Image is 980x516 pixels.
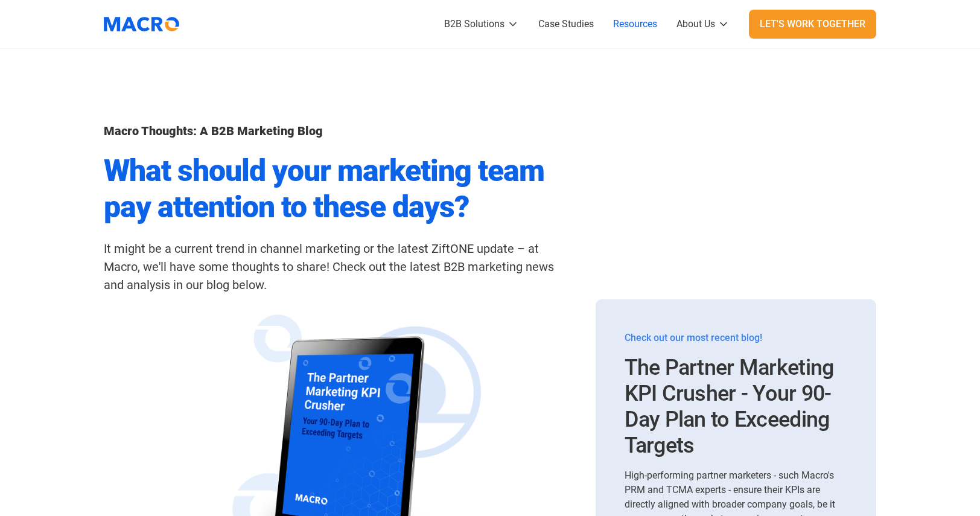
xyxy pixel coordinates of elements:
h3: The Partner Marketing KPI Crusher - Your 90-Day Plan to Exceeding Targets [625,355,847,459]
h1: Macro Thoughts: A B2B Marketing Blog [104,124,567,138]
h2: What should your marketing team pay attention to these days? [104,153,567,225]
img: Macromator Logo [98,9,185,39]
div: Let's Work Together [760,17,865,31]
a: Let's Work Together [749,10,876,39]
a: home [104,9,188,39]
div: B2B Solutions [444,17,504,31]
div: Check out our most recent blog! [625,331,847,345]
div: About Us [676,17,715,31]
a: Check out our most recent blog!The Partner Marketing KPI Crusher - Your 90-Day Plan to Exceeding ... [625,319,847,459]
div: It might be a current trend in channel marketing or the latest ZiftONE update – at Macro, we'll h... [104,240,567,294]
